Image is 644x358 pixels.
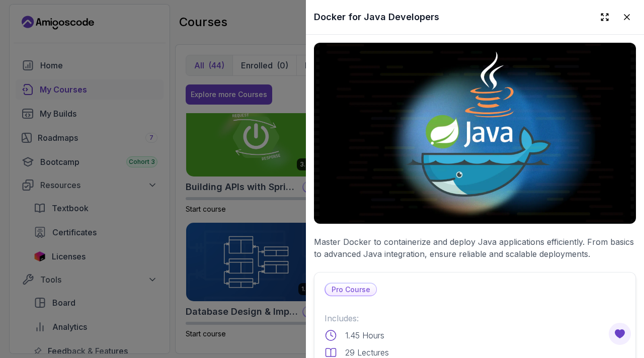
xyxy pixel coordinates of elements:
button: Open Feedback Button [608,322,632,346]
h2: Docker for Java Developers [314,10,439,24]
p: Includes: [325,312,625,324]
p: Master Docker to containerize and deploy Java applications efficiently. From basics to advanced J... [314,236,636,260]
p: 1.45 Hours [345,329,384,341]
button: Expand drawer [596,8,614,26]
img: docker-for-java-developers_thumbnail [314,43,636,224]
p: Pro Course [326,284,376,296]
